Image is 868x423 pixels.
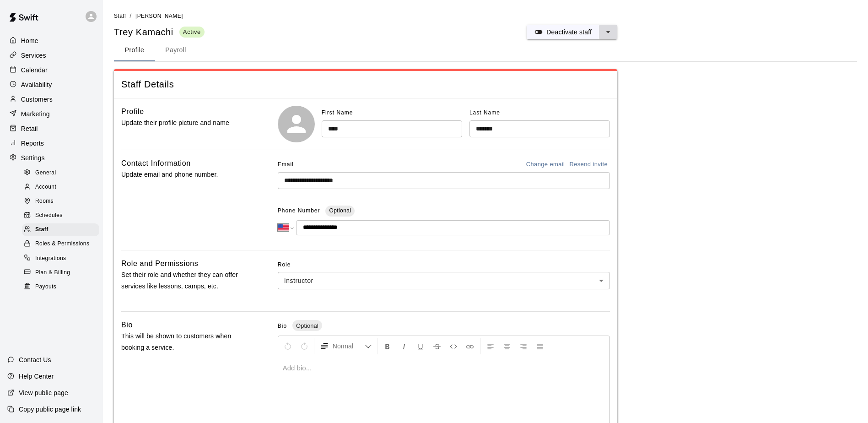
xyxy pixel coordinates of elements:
[21,139,44,148] p: Reports
[35,254,66,263] span: Integrations
[35,183,56,192] span: Account
[121,106,144,118] h6: Profile
[21,65,48,75] p: Calendar
[22,166,103,180] a: General
[35,282,56,292] span: Payouts
[22,251,103,266] a: Integrations
[22,223,99,236] div: Staff
[7,49,96,62] a: Services
[278,258,610,272] span: Role
[7,78,96,92] a: Availability
[19,372,54,381] p: Help Center
[179,28,205,36] span: Active
[380,338,395,354] button: Format Bold
[22,195,99,208] div: Rooms
[297,338,312,354] button: Redo
[567,157,610,172] button: Resend invite
[121,331,248,353] p: This will be shown to customers when booking a service.
[469,109,500,116] span: Last Name
[446,338,461,354] button: Insert Code
[114,12,126,19] a: Staff
[21,124,38,133] p: Retail
[35,239,89,249] span: Roles & Permissions
[22,209,99,222] div: Schedules
[121,169,248,180] p: Update email and phone number.
[7,151,96,165] a: Settings
[22,237,103,251] a: Roles & Permissions
[483,338,498,354] button: Left Align
[19,388,68,397] p: View public page
[329,207,351,214] span: Optional
[527,25,617,39] div: split button
[129,11,131,21] li: /
[278,272,610,289] div: Instructor
[516,338,531,354] button: Right Align
[22,280,103,294] a: Payouts
[22,223,103,237] a: Staff
[121,258,198,270] h6: Role and Permissions
[22,252,99,265] div: Integrations
[22,195,103,209] a: Rooms
[546,27,592,37] p: Deactivate staff
[7,122,96,136] a: Retail
[121,78,610,91] span: Staff Details
[322,109,353,116] span: First Name
[35,168,56,178] span: General
[21,36,38,45] p: Home
[21,95,53,104] p: Customers
[22,181,99,194] div: Account
[316,338,376,354] button: Formatting Options
[22,266,103,280] a: Plan & Billing
[7,92,96,106] div: Customers
[135,13,183,19] span: [PERSON_NAME]
[121,269,248,292] p: Set their role and whether they can offer services like lessons, camps, etc.
[19,405,81,414] p: Copy public page link
[599,25,617,39] button: select merge strategy
[396,338,412,354] button: Format Italics
[22,266,99,279] div: Plan & Billing
[21,51,46,60] p: Services
[7,136,96,150] a: Reports
[114,26,205,38] div: Trey Kamachi
[35,211,63,220] span: Schedules
[429,338,445,354] button: Format Strikethrough
[22,180,103,194] a: Account
[524,157,567,172] button: Change email
[114,13,126,19] span: Staff
[278,157,294,172] span: Email
[7,34,96,48] a: Home
[114,39,857,61] div: staff form tabs
[333,342,365,351] span: Normal
[280,338,296,354] button: Undo
[19,355,51,364] p: Contact Us
[413,338,428,354] button: Format Underline
[21,109,50,119] p: Marketing
[22,209,103,223] a: Schedules
[532,338,548,354] button: Justify Align
[22,167,99,179] div: General
[155,39,196,61] button: Payroll
[499,338,515,354] button: Center Align
[7,107,96,121] a: Marketing
[527,25,599,39] button: Deactivate staff
[22,238,99,250] div: Roles & Permissions
[121,157,191,169] h6: Contact Information
[121,117,248,129] p: Update their profile picture and name
[7,63,96,77] a: Calendar
[21,153,45,163] p: Settings
[292,322,322,329] span: Optional
[278,323,287,329] span: Bio
[35,225,49,234] span: Staff
[114,39,155,61] button: Profile
[462,338,478,354] button: Insert Link
[21,80,52,89] p: Availability
[35,268,70,277] span: Plan & Billing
